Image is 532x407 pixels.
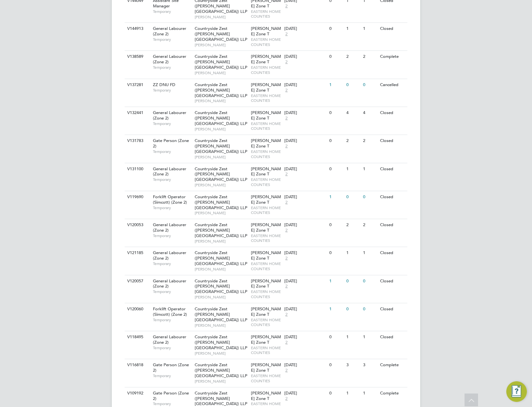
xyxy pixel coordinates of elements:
[328,247,344,259] div: 0
[153,373,191,378] span: Temporary
[251,222,281,233] span: [PERSON_NAME] Zone T
[361,23,378,35] div: 1
[378,387,406,399] div: Complete
[251,373,281,383] span: EASTERN HOME COUNTIES
[284,166,326,172] div: [DATE]
[284,368,288,373] span: 2
[153,222,186,233] span: General Labourer (Zone 2)
[195,362,247,378] span: Countryside Zest ([PERSON_NAME][GEOGRAPHIC_DATA]) LLP
[284,362,326,368] div: [DATE]
[378,303,406,315] div: Closed
[153,26,186,37] span: General Labourer (Zone 2)
[195,166,247,182] span: Countryside Zest ([PERSON_NAME][GEOGRAPHIC_DATA]) LLP
[345,219,361,231] div: 2
[361,79,378,91] div: 0
[378,51,406,63] div: Complete
[251,261,281,271] span: EASTERN HOME COUNTIES
[251,194,281,205] span: [PERSON_NAME] Zone T
[126,51,148,63] div: V138589
[153,261,191,266] span: Temporary
[328,51,344,63] div: 0
[153,166,186,177] span: General Labourer (Zone 2)
[284,88,288,93] span: 2
[251,362,281,373] span: [PERSON_NAME] Zone T
[378,331,406,343] div: Closed
[378,191,406,203] div: Closed
[126,79,148,91] div: V137281
[284,256,288,261] span: 2
[284,194,326,200] div: [DATE]
[195,182,248,188] span: [PERSON_NAME]
[284,250,326,256] div: [DATE]
[345,51,361,63] div: 2
[361,163,378,175] div: 1
[195,14,248,20] span: [PERSON_NAME]
[328,135,344,147] div: 0
[284,31,288,37] span: 2
[195,250,247,266] span: Countryside Zest ([PERSON_NAME][GEOGRAPHIC_DATA]) LLP
[345,359,361,371] div: 3
[251,278,281,289] span: [PERSON_NAME] Zone T
[153,110,186,121] span: General Labourer (Zone 2)
[153,306,187,317] span: Forklift Operator (Simcott) (Zone 2)
[153,149,191,154] span: Temporary
[284,82,326,88] div: [DATE]
[378,163,406,175] div: Closed
[345,387,361,399] div: 1
[251,166,281,177] span: [PERSON_NAME] Zone T
[195,351,248,356] span: [PERSON_NAME]
[345,79,361,91] div: 0
[284,110,326,116] div: [DATE]
[126,275,148,287] div: V120057
[195,155,248,160] span: [PERSON_NAME]
[251,65,281,75] span: EASTERN HOME COUNTIES
[195,379,248,384] span: [PERSON_NAME]
[378,359,406,371] div: Complete
[251,233,281,243] span: EASTERN HOME COUNTIES
[345,191,361,203] div: 0
[378,275,406,287] div: Closed
[361,359,378,371] div: 3
[378,107,406,119] div: Closed
[361,247,378,259] div: 1
[284,284,288,289] span: 2
[506,381,527,402] button: Engage Resource Center
[284,334,326,340] div: [DATE]
[284,54,326,59] div: [DATE]
[251,9,281,19] span: EASTERN HOME COUNTIES
[345,135,361,147] div: 2
[251,390,281,401] span: [PERSON_NAME] Zone T
[195,323,248,328] span: [PERSON_NAME]
[284,138,326,144] div: [DATE]
[195,390,247,407] span: Countryside Zest ([PERSON_NAME][GEOGRAPHIC_DATA]) LLP
[126,163,148,175] div: V131100
[284,306,326,312] div: [DATE]
[251,149,281,159] span: EASTERN HOME COUNTIES
[153,317,191,323] span: Temporary
[153,37,191,42] span: Temporary
[378,135,406,147] div: Closed
[361,387,378,399] div: 1
[361,219,378,231] div: 2
[195,110,247,126] span: Countryside Zest ([PERSON_NAME][GEOGRAPHIC_DATA]) LLP
[195,70,248,75] span: [PERSON_NAME]
[328,219,344,231] div: 0
[195,194,247,210] span: Countryside Zest ([PERSON_NAME][GEOGRAPHIC_DATA]) LLP
[284,340,288,345] span: 2
[153,233,191,238] span: Temporary
[153,278,186,289] span: General Labourer (Zone 2)
[195,127,248,132] span: [PERSON_NAME]
[251,37,281,47] span: EASTERN HOME COUNTIES
[328,79,344,91] div: 1
[251,306,281,317] span: [PERSON_NAME] Zone T
[195,42,248,48] span: [PERSON_NAME]
[153,88,191,93] span: Temporary
[153,362,189,373] span: Gate Person (Zone 2)
[284,396,288,402] span: 2
[153,390,189,401] span: Gate Person (Zone 2)
[195,82,247,98] span: Countryside Zest ([PERSON_NAME][GEOGRAPHIC_DATA]) LLP
[378,247,406,259] div: Closed
[361,51,378,63] div: 2
[378,23,406,35] div: Closed
[153,205,191,210] span: Temporary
